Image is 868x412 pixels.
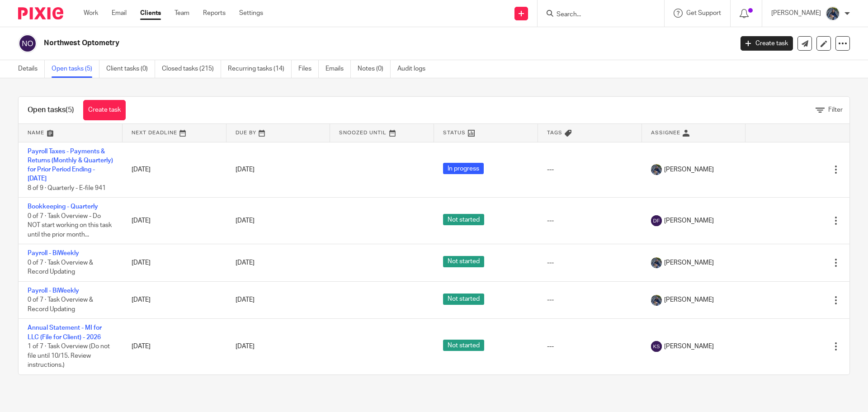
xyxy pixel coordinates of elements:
[325,60,351,78] a: Emails
[686,10,721,16] span: Get Support
[771,9,821,18] p: [PERSON_NAME]
[239,9,263,18] a: Settings
[556,11,637,19] input: Search
[236,260,255,266] span: [DATE]
[28,250,79,256] a: Payroll - BiWeekly
[547,342,633,351] div: ---
[664,216,714,225] span: [PERSON_NAME]
[826,6,840,21] img: 20210918_184149%20(2).jpg
[123,142,226,198] td: [DATE]
[443,256,484,267] span: Not started
[66,106,74,114] span: (5)
[236,297,255,303] span: [DATE]
[397,60,432,78] a: Audit logs
[203,9,226,18] a: Reports
[236,218,255,224] span: [DATE]
[298,60,319,78] a: Files
[664,165,714,174] span: [PERSON_NAME]
[18,60,45,78] a: Details
[123,244,226,281] td: [DATE]
[443,163,484,174] span: In progress
[123,198,226,244] td: [DATE]
[828,107,843,113] span: Filter
[443,130,466,135] span: Status
[28,343,110,368] span: 1 of 7 · Task Overview (Do not file until 10/15. Review instructions.)
[547,258,633,267] div: ---
[651,295,662,306] img: 20210918_184149%20(2).jpg
[123,319,226,374] td: [DATE]
[28,185,106,191] span: 8 of 9 · Quarterly - E-file 941
[112,9,127,18] a: Email
[83,100,126,120] a: Create task
[651,341,662,352] img: svg%3E
[547,295,633,304] div: ---
[358,60,391,78] a: Notes (0)
[443,294,484,305] span: Not started
[547,165,633,174] div: ---
[28,148,113,182] a: Payroll Taxes - Payments & Returns (Monthly & Quarterly) for Prior Period Ending - [DATE]
[236,343,255,350] span: [DATE]
[443,214,484,225] span: Not started
[236,166,255,173] span: [DATE]
[651,164,662,175] img: 20210918_184149%20(2).jpg
[140,9,161,18] a: Clients
[443,340,484,351] span: Not started
[28,325,102,340] a: Annual Statement - MI for LLC (File for Client) - 2026
[651,257,662,268] img: 20210918_184149%20(2).jpg
[162,60,221,78] a: Closed tasks (215)
[123,281,226,318] td: [DATE]
[28,105,74,115] h1: Open tasks
[547,216,633,225] div: ---
[339,130,387,135] span: Snoozed Until
[28,288,79,294] a: Payroll - BiWeekly
[52,60,99,78] a: Open tasks (5)
[28,260,93,275] span: 0 of 7 · Task Overview & Record Updating
[175,9,189,18] a: Team
[228,60,292,78] a: Recurring tasks (14)
[664,295,714,304] span: [PERSON_NAME]
[18,34,37,53] img: svg%3E
[547,130,562,135] span: Tags
[28,213,112,238] span: 0 of 7 · Task Overview - Do NOT start working on this task until the prior month...
[664,258,714,267] span: [PERSON_NAME]
[741,36,793,51] a: Create task
[651,215,662,226] img: svg%3E
[18,7,63,19] img: Pixie
[28,204,98,210] a: Bookkeeping - Quarterly
[28,297,93,313] span: 0 of 7 · Task Overview & Record Updating
[44,38,590,48] h2: Northwest Optometry
[664,342,714,351] span: [PERSON_NAME]
[84,9,98,18] a: Work
[106,60,155,78] a: Client tasks (0)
